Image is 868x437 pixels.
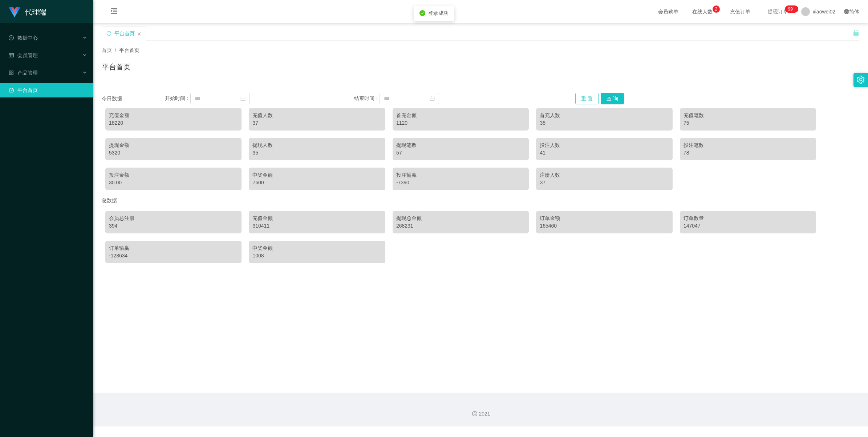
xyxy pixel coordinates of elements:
span: 提现订单 [764,9,792,14]
div: 订单金额 [540,215,669,222]
span: 在线人数 [689,9,716,14]
div: 充值金额 [109,112,238,119]
i: 图标: menu-fold [102,0,126,24]
div: 147047 [684,222,812,230]
div: 首充人数 [540,112,669,119]
div: 注册人数 [540,171,669,179]
div: 75 [684,119,812,127]
span: 产品管理 [9,70,38,76]
div: 中奖金额 [252,171,381,179]
i: 图标: check-circle-o [9,35,14,40]
i: 图标: calendar [430,96,435,101]
div: 1120 [396,119,525,127]
div: 165460 [540,222,669,230]
span: 充值订单 [726,9,754,14]
div: 2021 [99,410,862,418]
div: 订单数量 [684,215,812,222]
div: 41 [540,149,669,157]
div: 394 [109,222,238,230]
div: 18220 [109,119,238,127]
i: 图标: copyright [472,411,477,416]
div: 57 [396,149,525,157]
div: 30.00 [109,179,238,187]
div: 1008 [252,252,381,260]
div: -7390 [396,179,525,187]
div: 平台首页 [114,27,135,40]
i: 图标: sync [106,31,111,36]
button: 查 询 [601,93,624,104]
div: 投注输赢 [396,171,525,179]
div: 5320 [109,149,238,157]
div: 提现总金额 [396,215,525,222]
i: 图标: close [137,32,141,36]
div: 提现人数 [252,141,381,149]
div: 今日数据 [102,95,165,103]
div: 会员总注册 [109,215,238,222]
div: 充值人数 [252,112,381,119]
div: 提现金额 [109,141,238,149]
span: / [115,47,116,53]
div: 37 [252,119,381,127]
i: 图标: calendar [240,96,246,101]
i: 图标: table [9,53,14,58]
h1: 平台首页 [102,61,131,72]
span: 结束时间： [354,95,380,101]
i: 图标: appstore-o [9,70,14,75]
div: 7600 [252,179,381,187]
span: 平台首页 [119,47,139,53]
div: 投注笔数 [684,141,812,149]
span: 登录成功 [428,10,449,16]
div: 首充金额 [396,112,525,119]
div: 37 [540,179,669,187]
div: 35 [252,149,381,157]
div: 充值笔数 [684,112,812,119]
h1: 代理端 [25,0,46,24]
img: logo.9652507e.png [9,7,20,17]
button: 重 置 [575,93,599,104]
sup: 1157 [785,5,798,13]
i: 图标: unlock [853,29,859,36]
span: 会员管理 [9,52,38,58]
i: 图标: global [844,9,849,14]
i: icon: check-circle [419,10,425,16]
div: 35 [540,119,669,127]
div: 78 [684,149,812,157]
div: 中奖金额 [252,244,381,252]
span: 首页 [102,47,112,53]
div: -128634 [109,252,238,260]
span: 数据中心 [9,35,38,41]
div: 310411 [252,222,381,230]
div: 充值金额 [252,215,381,222]
p: 2 [715,5,717,13]
div: 投注金额 [109,171,238,179]
a: 图标: dashboard平台首页 [9,83,87,97]
i: 图标: setting [857,76,865,84]
div: 总数据 [102,194,859,207]
div: 提现笔数 [396,141,525,149]
span: 开始时间： [165,95,190,101]
div: 268231 [396,222,525,230]
a: 代理端 [9,9,46,15]
sup: 2 [713,5,720,13]
div: 投注人数 [540,141,669,149]
div: 订单输赢 [109,244,238,252]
